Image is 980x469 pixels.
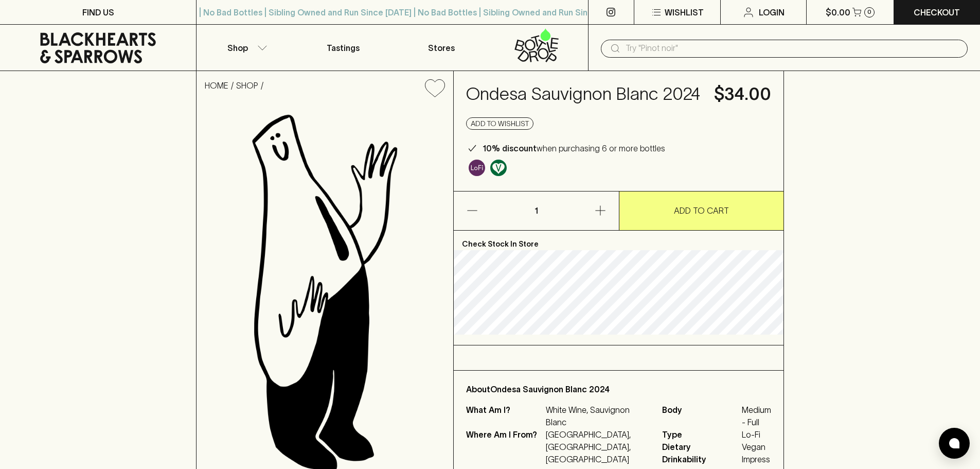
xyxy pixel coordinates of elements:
button: Add to wishlist [421,75,449,101]
p: Login [759,6,785,19]
a: Tastings [294,25,392,71]
a: Stores [393,25,490,71]
span: Vegan [742,441,771,453]
p: $0.00 [826,6,850,19]
p: [GEOGRAPHIC_DATA], [GEOGRAPHIC_DATA], [GEOGRAPHIC_DATA] [546,428,650,465]
a: Made without the use of any animal products. [488,157,509,179]
p: 0 [867,9,871,15]
input: Try "Pinot noir" [626,40,959,57]
p: About Ondesa Sauvignon Blanc 2024 [466,383,771,395]
p: Wishlist [665,6,704,19]
a: HOME [205,81,228,90]
button: ADD TO CART [619,192,784,230]
span: Body [662,404,739,428]
h4: $34.00 [714,83,771,105]
span: Impress [742,453,771,465]
a: Some may call it natural, others minimum intervention, either way, it’s hands off & maybe even a ... [466,157,488,179]
p: FIND US [82,6,114,19]
p: Where Am I From? [466,428,543,465]
p: Stores [428,42,455,54]
img: bubble-icon [949,438,959,448]
button: Shop [197,25,294,71]
p: ADD TO CART [674,204,729,217]
p: What Am I? [466,404,543,428]
p: White Wine, Sauvignon Blanc [546,404,650,428]
span: Lo-Fi [742,428,771,441]
p: Checkout [914,6,960,19]
p: when purchasing 6 or more bottles [483,142,665,154]
h4: Ondesa Sauvignon Blanc 2024 [466,83,702,105]
a: SHOP [236,81,258,90]
p: Check Stock In Store [454,231,783,250]
button: Add to wishlist [466,117,533,130]
span: Drinkability [662,453,739,465]
p: Shop [227,42,248,54]
p: 1 [524,192,548,230]
img: Lo-Fi [469,160,485,176]
span: Type [662,428,739,441]
span: Medium - Full [742,404,771,428]
b: 10% discount [483,144,537,153]
span: Dietary [662,441,739,453]
p: Tastings [327,42,360,54]
img: Vegan [490,160,507,176]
